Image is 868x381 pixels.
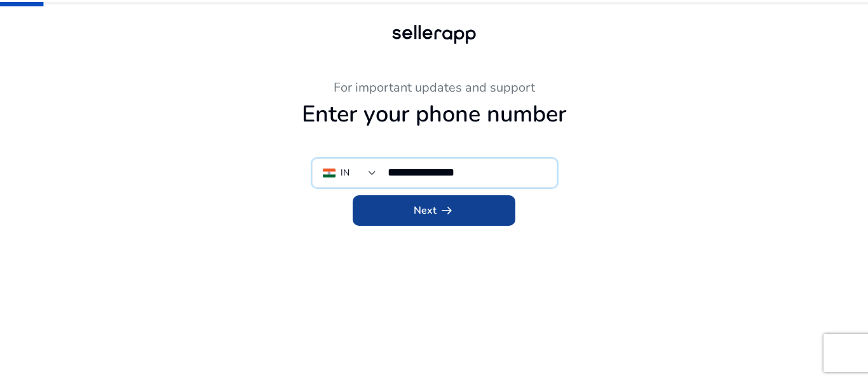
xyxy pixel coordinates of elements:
div: IN [341,166,349,180]
h3: For important updates and support [85,80,783,95]
button: Nextarrow_right_alt [353,195,515,226]
span: arrow_right_alt [439,203,454,218]
h1: Enter your phone number [85,100,783,128]
span: Next [414,203,454,218]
